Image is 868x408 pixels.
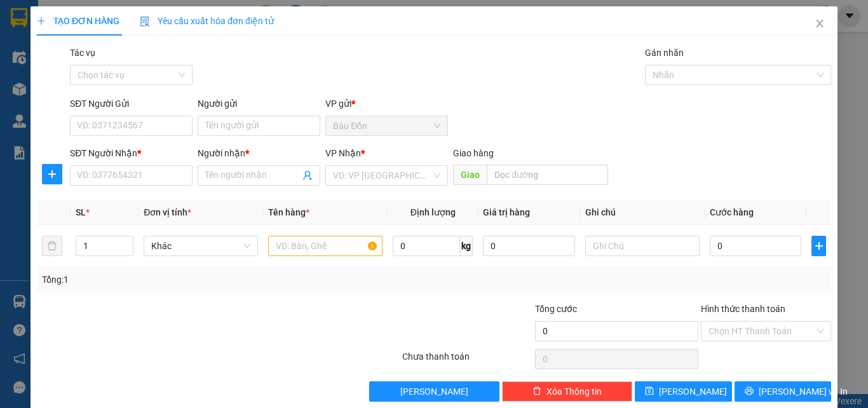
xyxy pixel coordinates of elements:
[121,41,224,57] div: NGHĨA
[76,207,86,217] span: SL
[369,381,499,402] button: [PERSON_NAME]
[811,236,826,256] button: plus
[645,48,684,58] label: Gán nhãn
[659,384,727,398] span: [PERSON_NAME]
[460,236,473,256] span: kg
[302,170,313,180] span: user-add
[43,169,62,179] span: plus
[453,148,494,158] span: Giao hàng
[734,381,831,402] button: printer[PERSON_NAME] và In
[701,304,785,314] label: Hình thức thanh toán
[585,236,700,256] input: Ghi Chú
[546,384,602,398] span: Xóa Thông tin
[268,207,309,217] span: Tên hàng
[580,200,705,225] th: Ghi chú
[70,48,95,58] label: Tác vụ
[42,273,336,287] div: Tổng: 1
[42,236,62,256] button: delete
[453,165,487,185] span: Giao
[37,16,119,26] span: TẠO ĐƠN HÀNG
[410,207,455,217] span: Định lượng
[401,350,534,372] div: Chưa thanh toán
[815,18,825,29] span: close
[70,97,193,111] div: SĐT Người Gửi
[744,386,753,397] span: printer
[532,386,541,397] span: delete
[121,57,224,74] div: 0394649442
[268,236,383,256] input: VD: Bàn, Ghế
[487,165,607,185] input: Dọc đường
[70,146,193,160] div: SĐT Người Nhận
[140,17,150,27] img: icon
[11,12,31,25] span: Gửi:
[325,97,448,111] div: VP gửi
[400,384,468,398] span: [PERSON_NAME]
[483,236,574,256] input: 0
[198,146,320,160] div: Người nhận
[502,381,632,402] button: deleteXóa Thông tin
[802,6,837,42] button: Close
[121,12,152,25] span: Nhận:
[333,116,440,135] span: Bàu Đồn
[635,381,732,402] button: save[PERSON_NAME]
[151,236,250,255] span: Khác
[10,83,29,97] span: CR :
[710,207,754,217] span: Cước hàng
[11,11,112,26] div: Bàu Đồn
[535,304,577,314] span: Tổng cước
[812,241,825,251] span: plus
[645,386,654,397] span: save
[10,82,114,97] div: 100.000
[42,164,62,184] button: plus
[144,207,191,217] span: Đơn vị tính
[37,17,46,25] span: plus
[11,26,112,44] div: 0394649442
[198,97,320,111] div: Người gửi
[483,207,530,217] span: Giá trị hàng
[121,11,224,41] div: Lý Thường Kiệt
[140,16,274,26] span: Yêu cầu xuất hóa đơn điện tử
[325,148,361,158] span: VP Nhận
[758,384,847,398] span: [PERSON_NAME] và In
